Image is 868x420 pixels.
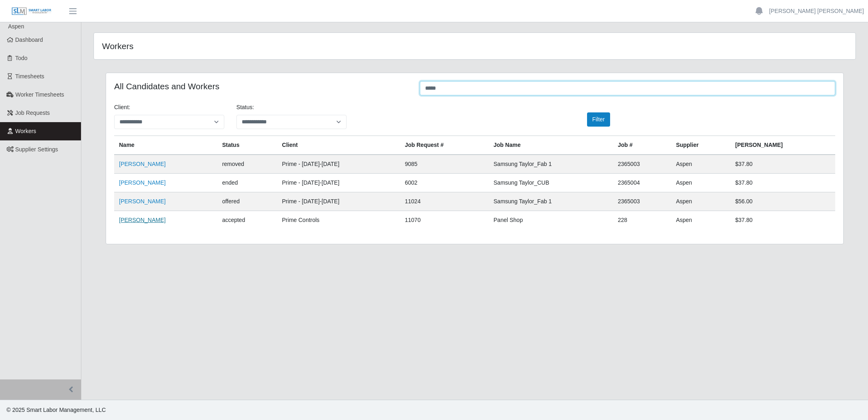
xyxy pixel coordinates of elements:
[6,407,106,413] span: © 2025 Smart Labor Management, LLC
[277,174,400,192] td: Prime - [DATE]-[DATE]
[277,211,400,230] td: Prime Controls
[8,23,24,30] span: Aspen
[489,174,613,192] td: Samsung Taylor_CUB
[730,211,835,230] td: $37.80
[613,192,671,211] td: 2365003
[119,161,166,167] a: [PERSON_NAME]
[15,128,36,134] span: Workers
[217,136,277,155] th: Status
[114,136,217,155] th: Name
[730,155,835,174] td: $37.80
[489,211,613,230] td: Panel Shop
[400,136,489,155] th: Job Request #
[730,192,835,211] td: $56.00
[400,174,489,192] td: 6002
[217,211,277,230] td: accepted
[671,136,730,155] th: Supplier
[15,37,43,43] span: Dashboard
[613,136,671,155] th: Job #
[217,155,277,174] td: removed
[217,174,277,192] td: ended
[277,155,400,174] td: Prime - [DATE]-[DATE]
[400,211,489,230] td: 11070
[119,217,166,223] a: [PERSON_NAME]
[217,192,277,211] td: offered
[15,91,64,98] span: Worker Timesheets
[613,211,671,230] td: 228
[15,146,58,153] span: Supplier Settings
[15,110,50,116] span: Job Requests
[277,136,400,155] th: Client
[489,192,613,211] td: Samsung Taylor_Fab 1
[236,103,254,112] label: Status:
[15,73,45,80] span: Timesheets
[15,55,28,61] span: Todo
[489,155,613,174] td: Samsung Taylor_Fab 1
[587,112,610,127] button: Filter
[489,136,613,155] th: Job Name
[671,174,730,192] td: Aspen
[277,192,400,211] td: Prime - [DATE]-[DATE]
[119,198,166,205] a: [PERSON_NAME]
[11,7,52,16] img: SLM Logo
[400,155,489,174] td: 9085
[671,211,730,230] td: Aspen
[730,174,835,192] td: $37.80
[671,155,730,174] td: Aspen
[769,7,864,15] a: [PERSON_NAME] [PERSON_NAME]
[613,174,671,192] td: 2365004
[102,41,406,51] h4: Workers
[400,192,489,211] td: 11024
[114,81,408,91] h4: All Candidates and Workers
[114,103,130,112] label: Client:
[671,192,730,211] td: Aspen
[613,155,671,174] td: 2365003
[730,136,835,155] th: [PERSON_NAME]
[119,179,166,186] a: [PERSON_NAME]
